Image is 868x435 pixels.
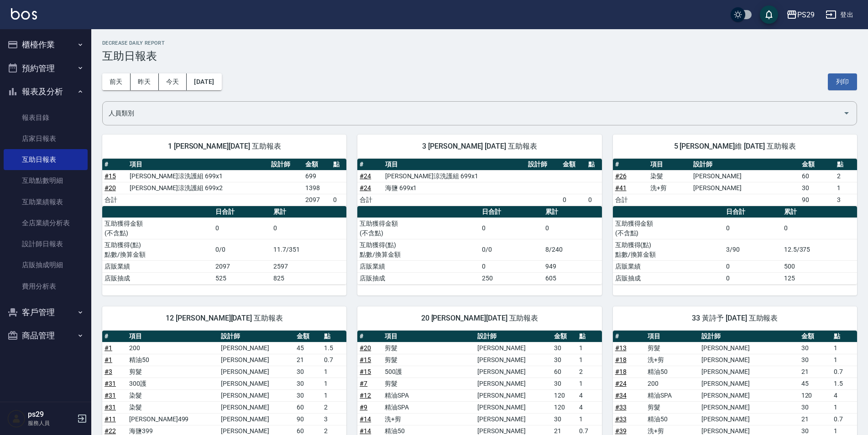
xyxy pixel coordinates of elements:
[4,33,88,57] button: 櫃檯作業
[475,389,552,401] td: [PERSON_NAME]
[724,217,782,239] td: 0
[586,159,602,171] th: 點
[271,206,346,218] th: 累計
[699,354,799,366] td: [PERSON_NAME]
[127,354,219,366] td: 精油50
[577,389,602,401] td: 4
[322,354,346,366] td: 0.7
[799,366,831,378] td: 21
[615,172,627,180] a: #26
[577,366,602,378] td: 2
[552,378,577,389] td: 30
[4,107,88,128] a: 報表目錄
[797,9,815,21] div: PS29
[831,354,857,366] td: 1
[294,389,322,401] td: 30
[105,184,116,192] a: #20
[799,413,831,425] td: 21
[102,73,131,90] button: 前天
[552,401,577,413] td: 120
[835,194,857,206] td: 3
[615,184,627,192] a: #41
[613,159,857,206] table: a dense table
[835,182,857,194] td: 1
[475,413,552,425] td: [PERSON_NAME]
[475,342,552,354] td: [PERSON_NAME]
[613,331,645,342] th: #
[294,342,322,354] td: 45
[691,182,800,194] td: [PERSON_NAME]
[303,170,331,182] td: 699
[294,366,322,378] td: 30
[11,8,37,20] img: Logo
[382,354,475,366] td: 剪髮
[127,342,219,354] td: 200
[213,206,271,218] th: 日合計
[699,331,799,342] th: 設計師
[831,413,857,425] td: 0.7
[219,331,295,342] th: 設計師
[382,366,475,378] td: 500護
[799,331,831,342] th: 金額
[552,354,577,366] td: 30
[105,368,112,375] a: #3
[480,239,543,260] td: 0/0
[699,378,799,389] td: [PERSON_NAME]
[552,342,577,354] td: 30
[831,331,857,342] th: 點
[645,342,699,354] td: 剪髮
[28,419,74,427] p: 服務人員
[383,170,526,182] td: [PERSON_NAME]涼洗護組 699x1
[105,392,116,399] a: #31
[105,404,116,411] a: #31
[831,389,857,401] td: 4
[357,159,601,206] table: a dense table
[645,413,699,425] td: 精油50
[4,300,88,324] button: 客戶管理
[7,409,26,428] img: Person
[475,378,552,389] td: [PERSON_NAME]
[105,415,116,423] a: #11
[159,73,187,90] button: 今天
[615,415,627,423] a: #33
[4,254,88,275] a: 店販抽成明細
[475,354,552,366] td: [PERSON_NAME]
[105,172,116,180] a: #15
[800,159,835,171] th: 金額
[799,342,831,354] td: 30
[645,366,699,378] td: 精油50
[127,366,219,378] td: 剪髮
[113,314,335,323] span: 12 [PERSON_NAME][DATE] 互助報表
[131,73,159,90] button: 昨天
[294,331,322,342] th: 金額
[357,206,601,285] table: a dense table
[645,331,699,342] th: 項目
[360,356,371,363] a: #15
[357,331,382,342] th: #
[322,378,346,389] td: 1
[357,272,480,284] td: 店販抽成
[648,170,691,182] td: 染髮
[322,342,346,354] td: 1.5
[475,401,552,413] td: [PERSON_NAME]
[782,260,857,272] td: 500
[831,366,857,378] td: 0.7
[831,401,857,413] td: 1
[615,392,627,399] a: #34
[294,378,322,389] td: 30
[624,314,846,323] span: 33 黃詩予 [DATE] 互助報表
[102,206,346,285] table: a dense table
[322,331,346,342] th: 點
[219,366,295,378] td: [PERSON_NAME]
[303,194,331,206] td: 2097
[102,50,857,62] h3: 互助日報表
[615,380,627,387] a: #24
[799,401,831,413] td: 30
[219,378,295,389] td: [PERSON_NAME]
[839,106,854,120] button: Open
[526,159,560,171] th: 設計師
[552,389,577,401] td: 120
[613,260,724,272] td: 店販業績
[382,342,475,354] td: 剪髮
[127,331,219,342] th: 項目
